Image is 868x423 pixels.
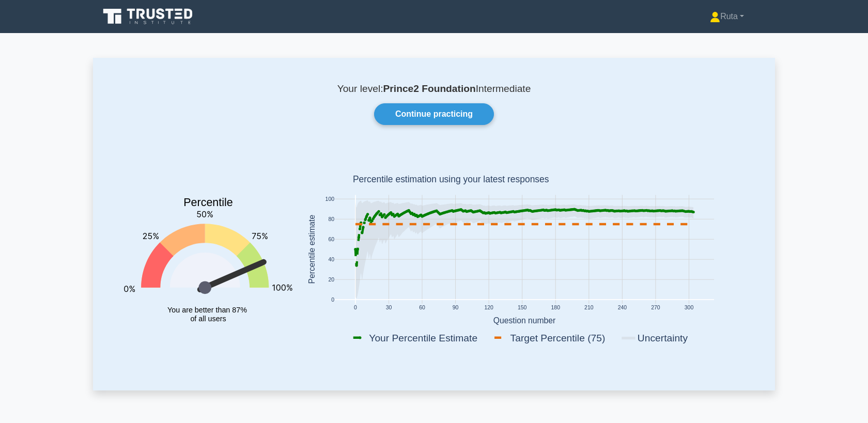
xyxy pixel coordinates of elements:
[484,305,493,311] text: 120
[183,197,233,209] text: Percentile
[118,83,750,95] p: Your level: Intermediate
[386,305,392,311] text: 30
[167,306,247,314] tspan: You are better than 87%
[190,315,226,323] tspan: of all users
[353,175,549,185] text: Percentile estimation using your latest responses
[493,316,556,325] text: Question number
[685,305,694,311] text: 300
[518,305,527,311] text: 150
[584,305,594,311] text: 210
[328,257,334,262] text: 40
[618,305,627,311] text: 240
[354,305,357,311] text: 0
[307,215,316,284] text: Percentile estimate
[326,196,335,202] text: 100
[328,216,334,222] text: 80
[551,305,561,311] text: 180
[651,305,660,311] text: 270
[685,6,769,27] a: Ruta
[331,297,334,303] text: 0
[453,305,459,311] text: 90
[374,103,494,125] a: Continue practicing
[328,277,334,283] text: 20
[383,83,476,94] b: Prince2 Foundation
[328,237,334,242] text: 60
[419,305,425,311] text: 60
